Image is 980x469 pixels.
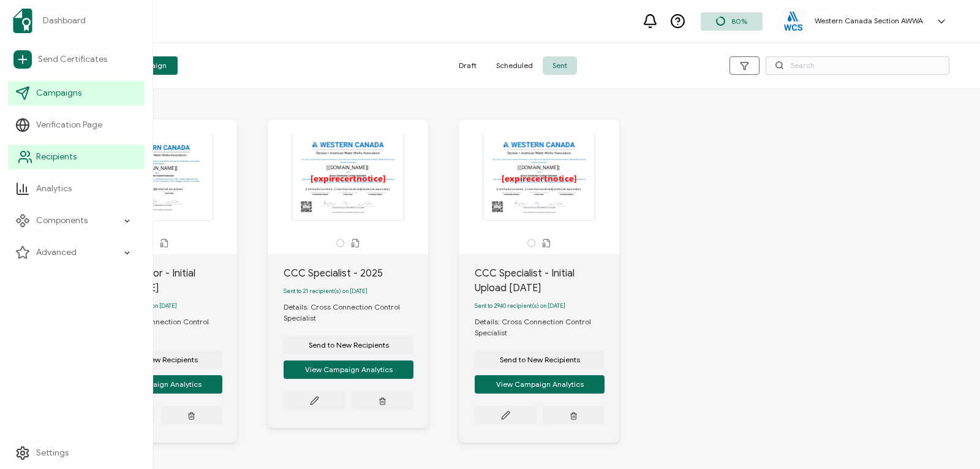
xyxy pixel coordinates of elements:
span: 80% [731,17,747,26]
a: Analytics [8,177,145,201]
span: Draft [449,56,486,75]
a: Send Certificates [8,45,145,74]
a: Settings [8,441,145,465]
button: View Campaign Analytics [284,360,413,379]
div: CCC Specialist - Initial Upload [DATE] [475,266,619,296]
span: Settings [36,447,69,459]
button: Send to New Recipients [92,351,222,369]
a: Campaigns [8,81,145,105]
div: Details: Cross Connection Control Specialist [475,316,619,338]
span: Advanced [36,246,77,259]
span: Verification Page [36,119,102,131]
span: Analytics [36,183,72,195]
span: Sent [543,56,577,75]
iframe: Chat Widget [919,410,980,469]
input: Search [766,56,949,75]
img: eb0530a7-dc53-4dd2-968c-61d1fd0a03d4.png [784,12,802,31]
span: Dashboard [43,15,86,27]
span: Recipients [36,151,77,163]
span: Sent to 21 recipient(s) on [DATE] [284,288,367,295]
span: Scheduled [486,56,543,75]
span: Send Certificates [38,53,107,66]
span: Sent to 2940 recipient(s) on [DATE] [475,302,565,310]
span: Campaigns [36,87,81,99]
button: Send to New Recipients [284,336,413,354]
button: View Campaign Analytics [92,375,222,394]
img: sertifier-logomark-colored.svg [13,9,32,33]
div: Details: Cross Connection Control Instructor [92,316,237,338]
h5: Western Canada Section AWWA [815,17,923,25]
span: Components [36,215,88,227]
a: Verification Page [8,113,145,137]
span: Send to New Recipients [118,356,198,364]
a: Recipients [8,145,145,169]
div: CCC Instructor - Initial Upload [DATE] [92,266,237,296]
button: Send to New Recipients [475,351,605,369]
span: Send to New Recipients [500,356,580,364]
a: Dashboard [8,4,145,38]
span: Send to New Recipients [309,341,389,349]
div: Details: Cross Connection Control Specialist [284,302,428,324]
div: CCC Specialist - 2025 [284,266,428,281]
button: View Campaign Analytics [475,375,605,394]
